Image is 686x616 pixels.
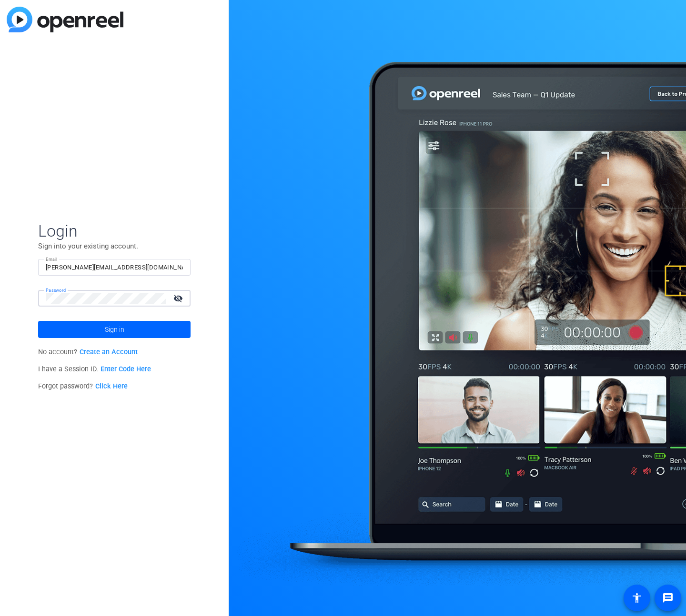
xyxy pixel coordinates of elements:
a: Enter Code Here [101,365,151,373]
mat-label: Password [46,288,66,293]
mat-icon: message [662,592,674,604]
input: Enter Email Address [46,262,183,273]
mat-icon: visibility_off [168,291,191,305]
span: Forgot password? [38,382,128,390]
span: No account? [38,348,138,356]
span: Login [38,221,191,241]
p: Sign into your existing account. [38,241,191,251]
img: blue-gradient.svg [7,7,123,32]
button: Sign in [38,321,191,338]
a: Click Here [95,382,128,390]
mat-icon: accessibility [631,592,643,604]
span: Sign in [105,318,124,341]
mat-label: Email [46,257,58,262]
a: Create an Account [80,348,138,356]
span: I have a Session ID. [38,365,151,373]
